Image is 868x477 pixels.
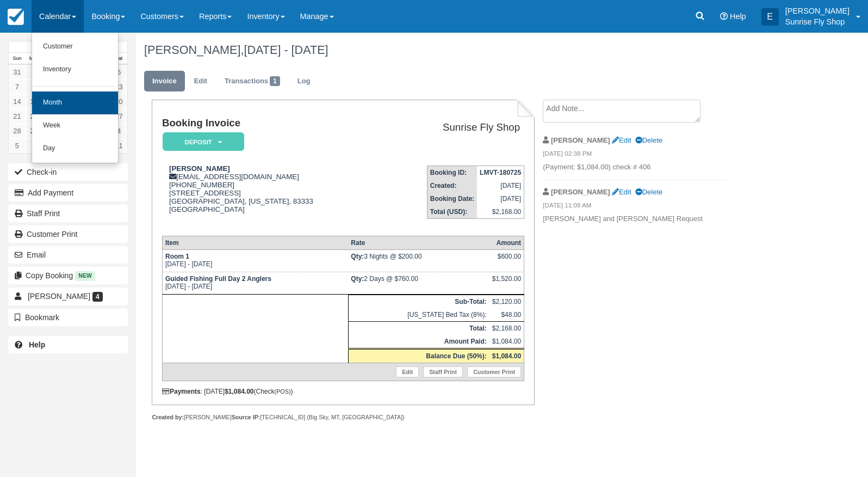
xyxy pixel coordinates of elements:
button: Email [8,246,128,264]
td: $2,168.00 [477,205,524,219]
small: (POS) [275,388,291,395]
strong: Qty [351,275,364,283]
a: Edit [612,188,631,196]
strong: Created by: [152,414,184,420]
span: [PERSON_NAME] [28,292,90,301]
a: 1 [26,65,42,79]
th: Sub-Total: [348,295,489,308]
a: Customer [32,35,118,58]
a: 6 [110,65,127,79]
a: Staff Print [8,205,128,222]
span: New [75,271,95,280]
th: Booking ID: [427,166,477,180]
strong: [PERSON_NAME] [169,164,230,173]
td: [DATE] [477,179,524,192]
a: Edit [186,71,215,92]
a: Staff Print [423,366,463,377]
th: Amount Paid: [348,335,489,349]
th: Mon [26,53,42,65]
a: Help [8,336,128,353]
a: 29 [26,124,42,138]
a: Edit [396,366,419,377]
div: $600.00 [492,253,521,269]
strong: Source IP: [232,414,261,420]
button: Check-in [8,163,128,181]
th: Sat [110,53,127,65]
a: 6 [26,138,42,153]
th: Rate [348,236,489,249]
a: Inventory [32,58,118,81]
a: 8 [26,79,42,94]
b: Help [29,340,45,349]
th: Total (USD): [427,205,477,219]
td: [US_STATE] Bed Tax (8%): [348,308,489,322]
a: 13 [110,79,127,94]
a: 27 [110,109,127,124]
div: E [761,8,779,26]
a: 15 [26,94,42,109]
h2: Sunrise Fly Shop [387,122,520,133]
a: 11 [110,138,127,153]
a: 31 [9,65,26,79]
th: Booking Date: [427,192,477,205]
div: $1,520.00 [492,275,521,291]
th: Created: [427,179,477,192]
td: 2 Days @ $760.00 [348,272,489,294]
div: [EMAIL_ADDRESS][DOMAIN_NAME] [PHONE_NUMBER] [STREET_ADDRESS] [GEOGRAPHIC_DATA], [US_STATE], 83333... [162,164,382,227]
strong: LMVT-180725 [480,169,521,176]
td: 3 Nights @ $200.00 [348,249,489,272]
p: Sunrise Fly Shop [785,16,850,27]
td: [DATE] [477,192,524,205]
a: Customer Print [8,225,128,243]
a: Edit [612,136,631,144]
td: $2,120.00 [489,295,524,308]
a: 22 [26,109,42,124]
div: : [DATE] (Check ) [162,388,524,395]
a: Week [32,114,118,137]
a: Invoice [144,71,185,92]
a: Customer Print [467,366,521,377]
div: [PERSON_NAME] [TECHNICAL_ID] (Big Sky, MT, [GEOGRAPHIC_DATA]) [152,413,534,421]
p: [PERSON_NAME] and [PERSON_NAME] Request [543,214,726,224]
em: [DATE] 02:38 PM [543,149,726,161]
th: Total: [348,321,489,335]
img: checkfront-main-nav-mini-logo.png [8,9,24,25]
h1: [PERSON_NAME], [144,44,779,57]
i: Help [720,13,728,20]
strong: Payments [162,388,201,395]
p: (Payment: $1,084.00) check # 406 [543,162,726,173]
a: 14 [9,94,26,109]
strong: Room 1 [165,253,189,260]
span: [DATE] - [DATE] [244,43,328,57]
th: Amount [489,236,524,249]
a: 5 [9,138,26,153]
p: [PERSON_NAME] [785,5,850,16]
h1: Booking Invoice [162,118,382,129]
td: [DATE] - [DATE] [162,272,348,294]
a: 4 [110,124,127,138]
strong: [PERSON_NAME] [551,188,610,196]
a: Delete [635,188,662,196]
strong: $1,084.00 [492,352,521,360]
a: Delete [635,136,662,144]
span: 1 [270,76,280,86]
a: 7 [9,79,26,94]
td: [DATE] - [DATE] [162,249,348,272]
a: Deposit [162,132,240,152]
ul: Calendar [32,33,119,163]
a: 28 [9,124,26,138]
span: 4 [92,292,103,302]
td: $2,168.00 [489,321,524,335]
th: Balance Due (50%): [348,348,489,363]
em: Deposit [163,132,244,151]
strong: Qty [351,253,364,260]
button: Bookmark [8,309,128,326]
strong: Guided Fishing Full Day 2 Anglers [165,275,271,283]
strong: $1,084.00 [225,388,253,395]
button: Copy Booking New [8,267,128,284]
em: [DATE] 11:08 AM [543,201,726,213]
a: 20 [110,94,127,109]
a: Month [32,91,118,114]
a: Log [289,71,319,92]
a: Transactions1 [216,71,288,92]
